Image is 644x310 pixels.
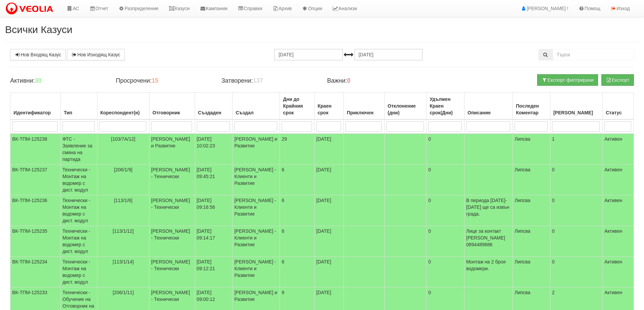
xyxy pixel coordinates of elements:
[513,93,550,120] th: Последен Коментар: No sort applied, activate to apply an ascending sort
[61,93,97,120] th: Тип: No sort applied, activate to apply an ascending sort
[282,198,284,203] span: 6
[282,228,284,234] span: 6
[282,290,284,295] span: 9
[601,74,634,86] button: Експорт
[197,108,231,117] div: Създаден
[282,259,284,264] span: 6
[97,93,149,120] th: Кореспондент(и): No sort applied, activate to apply an ascending sort
[386,101,425,117] div: Отклонение (дни)
[343,93,384,120] th: Приключен: No sort applied, activate to apply an ascending sort
[195,134,233,165] td: [DATE] 10:02:23
[550,165,602,195] td: 0
[515,101,548,117] div: Последен Коментар
[314,165,343,195] td: [DATE]
[345,108,383,117] div: Приключен
[466,197,511,217] p: В периода [DATE]-[DATE] ще са извън града.
[553,49,634,60] input: Търсене по Идентификатор, Бл/Вх/Ап, Тип, Описание, Моб. Номер, Имейл, Файл, Коментар,
[314,195,343,226] td: [DATE]
[426,93,464,120] th: Удължен Краен срок(Дни): No sort applied, activate to apply an ascending sort
[234,108,278,117] div: Създал
[10,78,105,84] h4: Активни:
[466,258,511,272] p: Монтаж на 2 броя водомери.
[282,167,284,172] span: 6
[515,198,530,203] span: Липсва
[12,108,59,117] div: Идентификатор
[233,257,280,287] td: [PERSON_NAME] - Клиенти и Развитие
[428,94,462,117] div: Удължен Краен срок(Дни)
[151,108,193,117] div: Отговорник
[61,257,97,287] td: Технически - Монтаж на водомер с дист. модул
[314,257,343,287] td: [DATE]
[550,134,602,165] td: 1
[233,165,280,195] td: [PERSON_NAME] - Клиенти и Развитие
[550,93,602,120] th: Брой Файлове: No sort applied, activate to apply an ascending sort
[113,228,134,234] span: [113/1/12]
[10,195,61,226] td: ВК-ТПМ-125236
[113,259,134,264] span: [113/1/14]
[149,195,195,226] td: [PERSON_NAME] - Технически
[604,108,632,117] div: Статус
[314,93,343,120] th: Краен срок: No sort applied, activate to apply an ascending sort
[314,134,343,165] td: [DATE]
[114,167,133,172] span: [206/1/9]
[61,165,97,195] td: Технически - Монтаж на водомер с дист. модул
[10,257,61,287] td: ВК-ТПМ-125234
[149,165,195,195] td: [PERSON_NAME] - Технически
[552,108,601,117] div: [PERSON_NAME]
[63,108,95,117] div: Тип
[10,226,61,257] td: ВК-ТПМ-125235
[111,136,136,142] span: [103/7А/12]
[10,165,61,195] td: ВК-ТПМ-125237
[35,77,42,84] b: 30
[316,101,342,117] div: Краен срок
[550,195,602,226] td: 0
[603,195,634,226] td: Активен
[384,93,426,120] th: Отклонение (дни): No sort applied, activate to apply an ascending sort
[466,108,511,117] div: Описание
[151,77,158,84] b: 15
[282,136,287,142] span: 29
[515,228,530,234] span: Липсва
[149,134,195,165] td: [PERSON_NAME] и Развитие
[195,93,233,120] th: Създаден: No sort applied, activate to apply an ascending sort
[61,226,97,257] td: Технически - Монтаж на водомер с дист. модул
[550,226,602,257] td: 0
[114,198,133,203] span: [113/1/6]
[149,257,195,287] td: [PERSON_NAME] - Технически
[426,165,464,195] td: 0
[5,2,56,16] img: VeoliaLogo.png
[195,165,233,195] td: [DATE] 09:45:21
[426,195,464,226] td: 0
[603,93,634,120] th: Статус: No sort applied, activate to apply an ascending sort
[113,290,134,295] span: [206/1/11]
[515,259,530,264] span: Липсва
[10,134,61,165] td: ВК-ТПМ-125238
[537,74,598,86] button: Експорт филтрирани
[195,257,233,287] td: [DATE] 09:12:21
[603,257,634,287] td: Активен
[426,257,464,287] td: 0
[10,49,66,60] a: Нов Входящ Казус
[603,134,634,165] td: Активен
[10,93,61,120] th: Идентификатор: No sort applied, activate to apply an ascending sort
[603,226,634,257] td: Активен
[282,94,312,117] div: Дни до Крайния срок
[314,226,343,257] td: [DATE]
[221,78,317,84] h4: Затворени:
[603,165,634,195] td: Активен
[426,134,464,165] td: 0
[233,226,280,257] td: [PERSON_NAME] - Клиенти и Развитие
[347,77,351,84] b: 0
[464,93,513,120] th: Описание: No sort applied, activate to apply an ascending sort
[233,195,280,226] td: [PERSON_NAME] - Клиенти и Развитие
[67,49,125,60] a: Нов Изходящ Казус
[426,226,464,257] td: 0
[253,77,263,84] b: 137
[149,93,195,120] th: Отговорник: No sort applied, activate to apply an ascending sort
[5,24,639,35] h2: Всички Казуси
[61,134,97,165] td: ФТС - Заявление за смяна на партида
[515,167,530,172] span: Липсва
[327,78,422,84] h4: Важни:
[116,78,211,84] h4: Просрочени:
[195,226,233,257] td: [DATE] 09:14:17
